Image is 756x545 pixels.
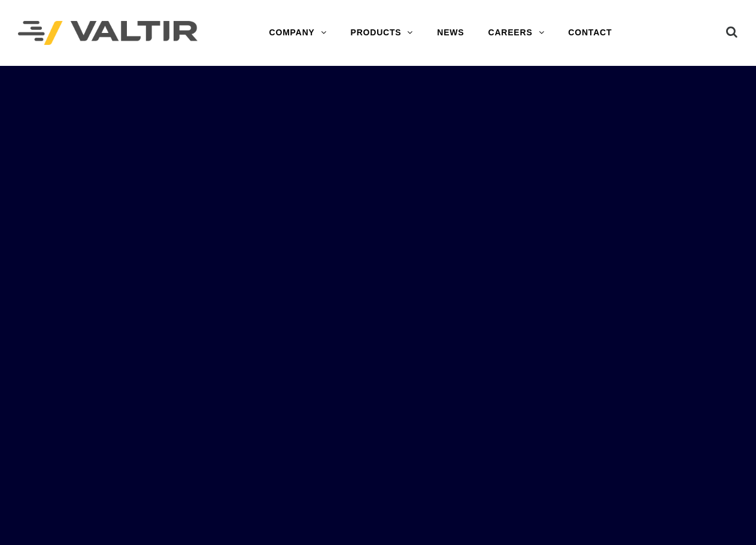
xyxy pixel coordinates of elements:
[425,21,476,45] a: NEWS
[18,21,198,46] img: Valtir
[476,21,556,45] a: CAREERS
[339,21,426,45] a: PRODUCTS
[257,21,339,45] a: COMPANY
[556,21,624,45] a: CONTACT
